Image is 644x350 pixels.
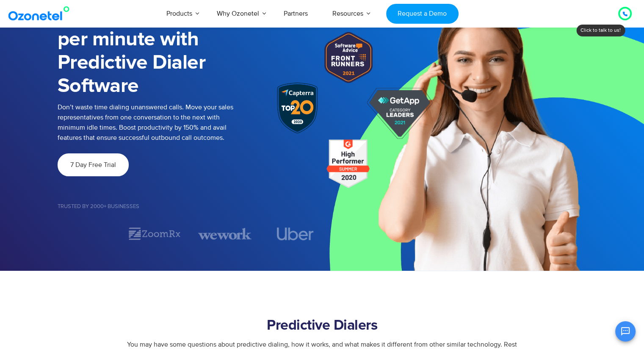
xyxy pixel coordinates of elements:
a: 7 Day Free Trial [58,153,129,176]
img: uber [277,228,314,240]
div: 1 / 7 [58,229,111,239]
button: Open chat [615,321,636,342]
div: 2 / 7 [128,226,181,241]
img: wework [198,226,252,241]
img: zoomrx [128,226,181,241]
a: Request a Demo [386,4,459,24]
span: 7 Day Free Trial [70,161,116,168]
p: Don’t waste time dialing unanswered calls. Move your sales representatives from one conversation ... [58,102,248,143]
h5: Trusted by 2000+ Businesses [58,204,322,209]
h2: Predictive Dialers [58,317,587,334]
div: Image Carousel [58,226,322,241]
div: 4 / 7 [268,228,322,240]
div: 3 / 7 [198,226,252,241]
h1: Convert more leads per minute with Predictive Dialer Software [58,5,243,98]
